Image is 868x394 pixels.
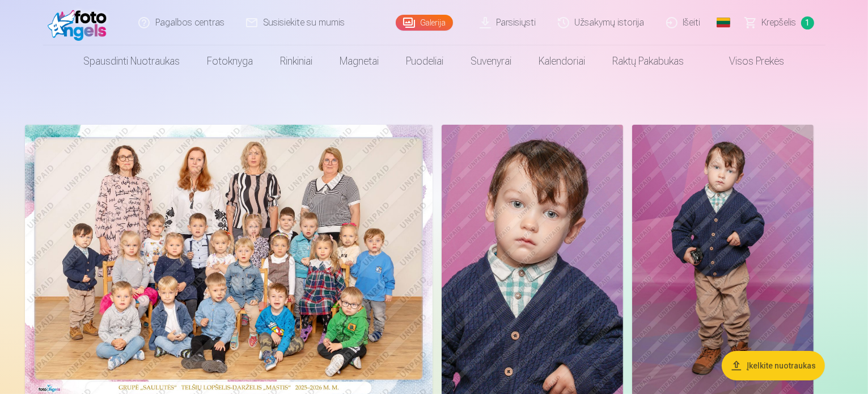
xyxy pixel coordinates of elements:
a: Fotoknyga [194,45,267,77]
button: Įkelkite nuotraukas [722,351,825,380]
a: Kalendoriai [526,45,599,77]
img: /fa2 [48,5,113,41]
a: Spausdinti nuotraukas [70,45,194,77]
a: Rinkiniai [267,45,327,77]
a: Raktų pakabukas [599,45,698,77]
a: Visos prekės [698,45,798,77]
span: Krepšelis [762,16,797,29]
span: 1 [801,16,814,29]
a: Magnetai [327,45,393,77]
a: Suvenyrai [458,45,526,77]
a: Puodeliai [393,45,458,77]
a: Galerija [396,15,453,31]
